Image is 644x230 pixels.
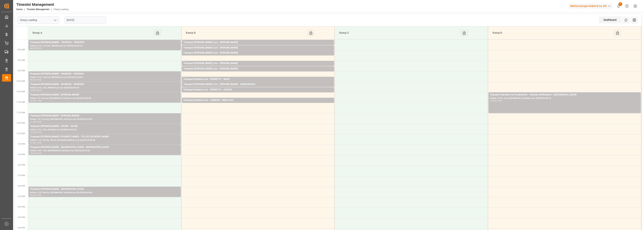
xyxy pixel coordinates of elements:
[16,132,25,135] span: 12:30 PM
[16,8,22,11] a: Home
[18,49,25,51] span: 8:30 AM
[27,8,49,11] a: Timeslot Management
[30,83,179,86] div: Transport [PERSON_NAME] - WISSOUS - WISSOUS
[30,118,179,121] div: Pallets: ,TU: 510,City: [GEOGRAPHIC_DATA],Arrival: [DATE] 00:00:00
[183,98,332,102] div: Transport Kuehne Lots - LANDOIS - NEULLIAC
[18,164,25,166] span: 2:00 PM
[490,93,639,97] div: Transport Dachser Cof Foodservice - Dachser Affrètement - [GEOGRAPHIC_DATA]
[491,29,614,36] div: Ramp D
[183,86,332,89] div: Pallets: 3,TU: 160,City: [GEOGRAPHIC_DATA],Arrival: [DATE] 00:00:00
[183,50,332,53] div: Pallets: 18,TU: 360,City: CARQUEFOU,Arrival: [DATE] 00:00:00
[36,47,36,49] div: -
[36,131,36,133] div: -
[183,77,332,81] div: Transport Kuehne Lots - PEDRETTI - MIOS
[30,128,179,131] div: Pallets: 4,TU: ,City: AVION,Arrival: [DATE] 00:00:00
[183,51,332,55] div: Transport [PERSON_NAME] Lots - [PERSON_NAME]
[30,79,36,81] div: 09:30
[64,16,106,24] input: DD-MM-YYYY
[30,194,36,196] div: 15:00
[30,97,179,100] div: Pallets: ,TU: 50,City: [GEOGRAPHIC_DATA],Arrival: [DATE] 00:00:00
[30,145,179,149] div: Transport [PERSON_NAME] - [GEOGRAPHIC_DATA] - [GEOGRAPHIC_DATA]
[183,83,332,86] div: Transport [PERSON_NAME] Lots - [PERSON_NAME] - VENDARGUES
[30,187,179,191] div: Transport [PERSON_NAME] - [GEOGRAPHIC_DATA]
[16,2,69,7] div: Timeslot Management
[619,2,622,6] span: 1
[30,131,36,133] div: 12:00
[599,16,622,23] div: Dashboard
[30,100,36,102] div: 10:30
[183,88,332,92] div: Transport Kuehne Lots - PEDRETTI - CESTAS
[30,191,179,194] div: Pallets: 3,TU: 56,City: [GEOGRAPHIC_DATA],Arrival: [DATE] 00:00:00
[183,44,332,48] div: Pallets: 27,TU: ,City: [GEOGRAPHIC_DATA],Arrival: [DATE] 00:00:00
[183,102,332,105] div: Pallets: ,TU: 56,City: NEULLIAC,Arrival: [DATE] 00:00:00
[16,91,25,93] span: 10:30 AM
[18,216,25,218] span: 4:30 PM
[52,17,58,23] button: open menu
[18,206,25,208] span: 4:00 PM
[16,80,25,82] span: 10:00 AM
[183,41,332,44] div: Transport [PERSON_NAME] Lots - [PERSON_NAME]
[36,142,42,144] div: 13:00
[30,114,179,118] div: Transport [PERSON_NAME] - [PERSON_NAME]
[30,47,36,49] div: 08:00
[496,100,496,102] div: -
[623,2,631,10] button: Help Center
[36,194,36,196] div: -
[18,227,25,229] span: 5:00 PM
[614,2,623,10] button: show 1 new notifications
[36,100,42,102] div: 11:00
[36,79,36,81] div: -
[30,76,179,79] div: Pallets: 6,TU: 136,City: WISSOUS,Arrival: [DATE] 00:00:00
[18,195,25,197] span: 3:30 PM
[184,29,307,36] div: Ramp B
[16,112,25,114] span: 11:30 AM
[569,3,613,9] div: Melitta Europa GmbH & Co. KG
[36,121,36,123] div: -
[18,153,25,156] span: 1:30 PM
[36,131,42,133] div: 12:30
[18,143,25,145] span: 1:00 PM
[36,194,42,196] div: 15:30
[36,152,42,154] div: 13:30
[183,46,332,50] div: Transport [PERSON_NAME] Lots - [PERSON_NAME]
[30,41,179,44] div: Transport [PERSON_NAME] - TRAPPES - TRAPPES
[569,2,614,10] button: Melitta Europa GmbH & Co. KG
[30,72,179,76] div: Transport [PERSON_NAME] - WISSOUS - WISSOUS
[18,16,59,24] input: Type to search/select
[18,59,25,61] span: 9:00 AM
[36,142,36,144] div: -
[30,44,179,48] div: Pallets: 3,TU: 119,City: TRAPPES,Arrival: [DATE] 00:00:00
[36,100,36,102] div: -
[36,89,36,91] div: -
[183,65,332,68] div: Pallets: 2,TU: ,City: [GEOGRAPHIC_DATA],Arrival: [DATE] 00:00:00
[30,89,36,91] div: 10:00
[496,100,502,102] div: 11:30
[36,121,42,123] div: 12:00
[36,47,42,49] div: 08:30
[30,93,179,97] div: Transport [PERSON_NAME] - [PERSON_NAME]
[36,152,36,154] div: -
[183,81,332,84] div: Pallets: 1,TU: 237,City: MIOS,Arrival: [DATE] 00:00:00
[30,142,36,144] div: 12:30
[18,70,25,72] span: 9:30 AM
[18,174,25,176] span: 2:30 PM
[36,89,42,91] div: 10:30
[490,100,496,102] div: 10:30
[18,185,25,187] span: 3:00 PM
[16,101,25,103] span: 11:00 AM
[30,124,179,128] div: Transport [PERSON_NAME] - AVION - AVION
[490,97,639,100] div: Pallets: 33,TU: ,City: [GEOGRAPHIC_DATA],Arrival: [DATE] 00:00:00
[183,62,332,65] div: Transport [PERSON_NAME] Lots - [PERSON_NAME]
[30,135,179,139] div: Transport [PERSON_NAME] LES MOFFLAINES - TILLOY LES MOFFLAINES
[30,121,36,123] div: 11:30
[183,71,332,74] div: Pallets: ,TU: 56,City: [GEOGRAPHIC_DATA],Arrival: [DATE] 00:00:00
[183,92,332,95] div: Pallets: 4,TU: 345,City: [GEOGRAPHIC_DATA],Arrival: [DATE] 00:00:00
[30,152,36,154] div: 13:00
[183,55,332,58] div: Pallets: 9,TU: 680,City: CARQUEFOU,Arrival: [DATE] 00:00:00
[183,67,332,71] div: Transport [PERSON_NAME] Lots - [PERSON_NAME]
[36,79,42,81] div: 10:00
[30,139,179,142] div: Pallets: 7,TU: 95,City: TILLOY LES MOFFLAINES,Arrival: [DATE] 00:00:00
[16,122,25,124] span: 12:00 PM
[30,149,179,152] div: Pallets: 3,TU: ,City: [GEOGRAPHIC_DATA],Arrival: [DATE] 00:00:00
[338,29,460,36] div: Ramp C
